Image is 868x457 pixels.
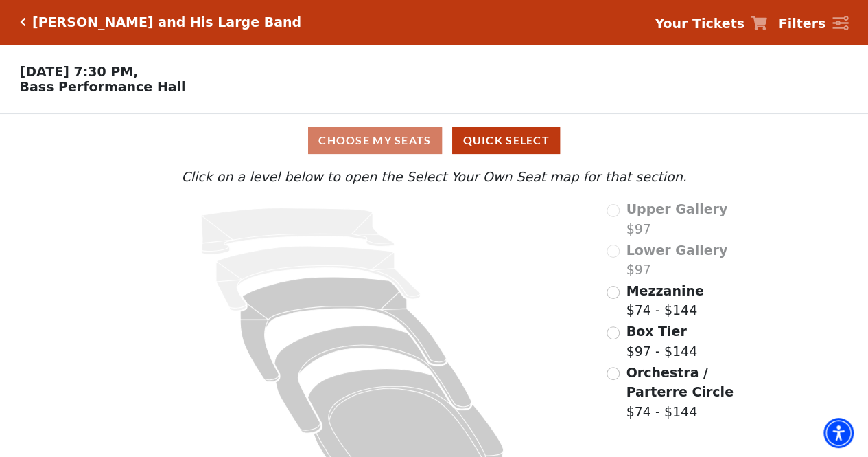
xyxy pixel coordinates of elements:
input: Box Tier$97 - $144 [607,326,620,339]
strong: Filters [778,16,825,31]
h5: [PERSON_NAME] and His Large Band [32,14,301,30]
path: Upper Gallery - Seats Available: 0 [201,208,395,255]
label: $97 [626,199,727,238]
span: Lower Gallery [626,243,727,258]
span: Mezzanine [626,283,703,298]
button: Quick Select [452,127,560,154]
label: $97 [626,241,727,280]
label: $74 - $144 [626,363,749,422]
a: Filters [778,14,848,34]
input: Mezzanine$74 - $144 [607,286,620,299]
label: $74 - $144 [626,281,703,320]
strong: Your Tickets [655,16,744,31]
span: Upper Gallery [626,201,727,216]
p: Click on a level below to open the Select Your Own Seat map for that section. [118,167,749,187]
div: Accessibility Menu [823,418,854,448]
span: Orchestra / Parterre Circle [626,365,733,400]
path: Lower Gallery - Seats Available: 0 [216,246,421,311]
a: Your Tickets [655,14,767,34]
span: Box Tier [626,324,686,339]
input: Orchestra / Parterre Circle$74 - $144 [607,367,620,380]
label: $97 - $144 [626,322,697,361]
a: Click here to go back to filters [20,17,26,27]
